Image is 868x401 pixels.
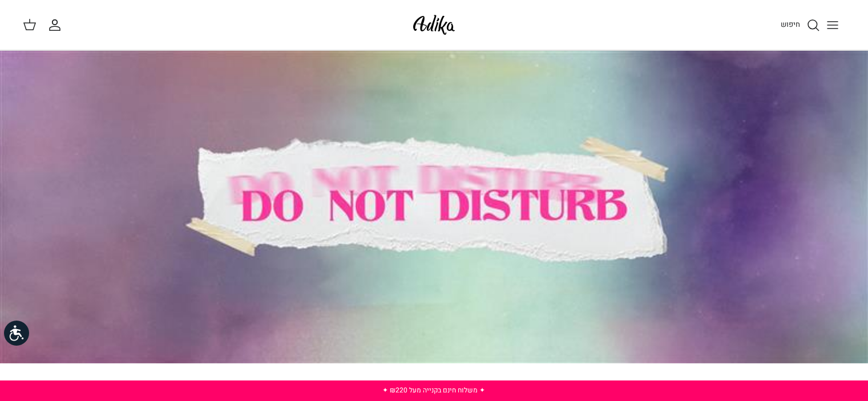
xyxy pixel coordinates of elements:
[781,19,800,30] span: חיפוש
[382,385,485,395] a: ✦ משלוח חינם בקנייה מעל ₪220 ✦
[820,13,845,38] button: Toggle menu
[781,18,820,32] a: חיפוש
[48,18,66,32] a: החשבון שלי
[410,11,458,38] img: Adika IL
